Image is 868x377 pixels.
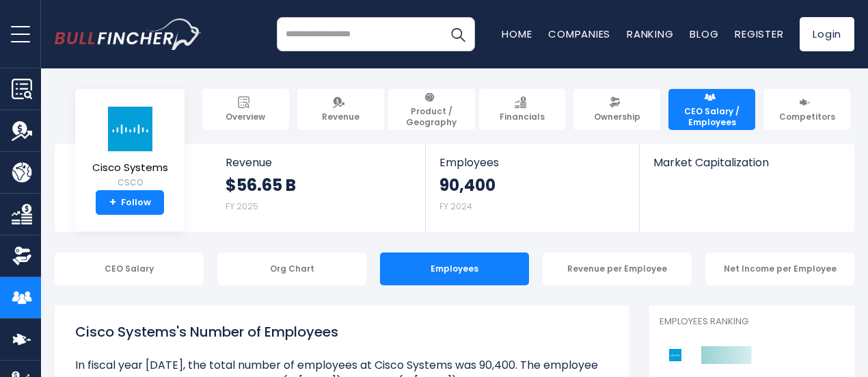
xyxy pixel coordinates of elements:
img: Ownership [12,246,32,266]
small: FY 2025 [226,200,258,212]
div: Employees [380,252,529,285]
a: Financials [479,89,566,130]
span: Competitors [779,112,835,122]
a: +Follow [96,190,164,215]
a: Employees 90,400 FY 2024 [426,144,638,232]
span: Cisco Systems [92,162,168,174]
div: Revenue per Employee [543,252,692,285]
span: CEO Salary / Employees [675,106,749,127]
a: Ownership [573,89,660,130]
strong: $56.65 B [226,174,296,196]
img: bullfincher logo [55,18,202,50]
span: Overview [226,112,265,122]
a: Market Capitalization [640,144,853,192]
span: Revenue [226,156,412,169]
a: Go to homepage [55,18,202,50]
a: Competitors [763,89,850,130]
a: CEO Salary / Employees [668,89,755,130]
h1: Cisco Systems's Number of Employees [75,322,608,342]
p: Employees Ranking [660,316,844,328]
a: Cisco Systems CSCO [92,105,169,191]
span: Product / Geography [394,106,469,127]
a: Ranking [627,27,673,41]
a: Product / Geography [388,89,475,130]
span: Market Capitalization [653,156,839,169]
div: Org Chart [217,252,366,285]
strong: 90,400 [439,174,496,196]
small: FY 2024 [439,200,472,212]
button: Search [441,17,475,51]
div: CEO Salary [55,252,204,285]
small: CSCO [92,177,168,189]
span: Ownership [594,112,640,122]
a: Companies [548,27,610,41]
a: Overview [202,89,289,130]
a: Register [735,27,783,41]
img: Cisco Systems competitors logo [666,346,684,364]
a: Revenue $56.65 B FY 2025 [212,144,426,232]
span: Revenue [322,112,360,122]
strong: + [109,196,116,209]
span: Financials [500,112,545,122]
a: Home [502,27,532,41]
div: Net Income per Employee [705,252,854,285]
a: Login [800,17,854,51]
a: Blog [690,27,718,41]
a: Revenue [297,89,384,130]
span: Employees [439,156,625,169]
